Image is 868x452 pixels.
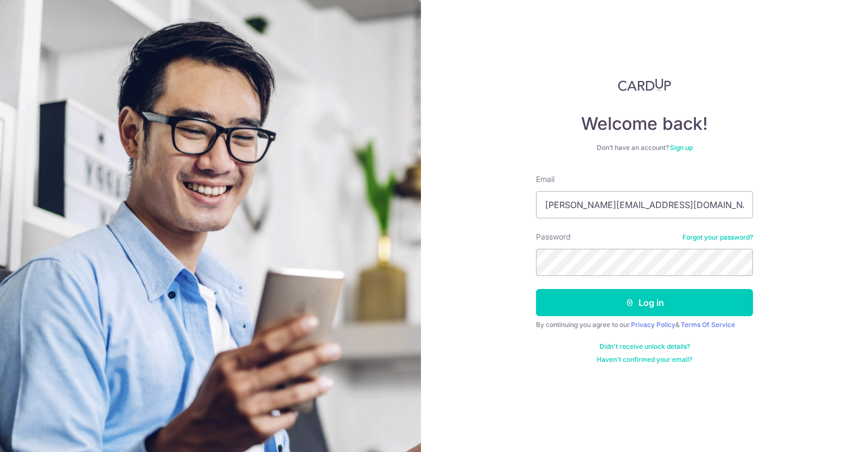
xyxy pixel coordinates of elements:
[599,342,690,351] a: Didn't receive unlock details?
[536,113,753,135] h4: Welcome back!
[536,143,753,152] div: Don’t have an account?
[536,191,753,218] input: Enter your Email
[681,321,735,329] a: Terms Of Service
[536,321,753,329] div: By continuing you agree to our &
[618,78,671,91] img: CardUp Logo
[670,143,693,152] a: Sign up
[631,321,675,329] a: Privacy Policy
[536,231,571,242] label: Password
[536,174,554,185] label: Email
[597,355,692,364] a: Haven't confirmed your email?
[536,289,753,316] button: Log in
[682,233,753,242] a: Forgot your password?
